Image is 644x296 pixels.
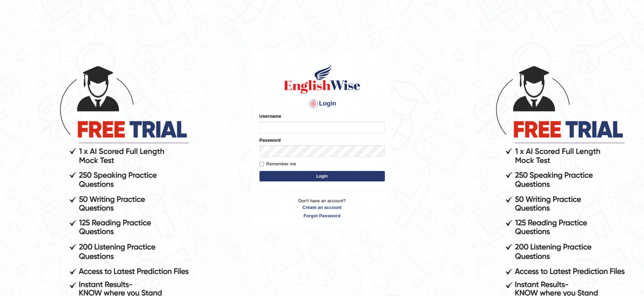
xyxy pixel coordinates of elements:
h4: Login [259,98,385,109]
a: Create an account [259,204,385,211]
label: Username [259,113,281,119]
label: Password [259,137,281,143]
a: Forgot Password [259,212,385,219]
p: Don't have an account? [259,197,385,219]
img: Logo of English Wise sign in for intelligent practice with AI [282,63,362,95]
label: Remember me [259,161,296,168]
button: Login [259,171,385,181]
input: Remember me [259,162,264,166]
